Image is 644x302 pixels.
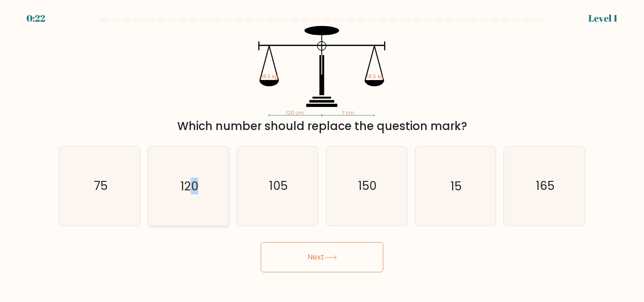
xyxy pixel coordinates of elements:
[367,73,384,81] tspan: 18.5 kg
[26,11,45,25] div: 0:22
[93,178,107,195] text: 75
[262,73,278,81] tspan: 18.5 kg
[536,178,554,195] text: 165
[65,118,579,135] div: Which number should replace the question mark?
[451,178,462,195] text: 15
[181,178,198,195] text: 120
[269,178,288,195] text: 105
[342,109,354,116] tspan: ? cm
[358,178,376,195] text: 150
[261,242,383,272] button: Next
[588,11,618,25] div: Level 1
[287,109,304,116] tspan: 120 cm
